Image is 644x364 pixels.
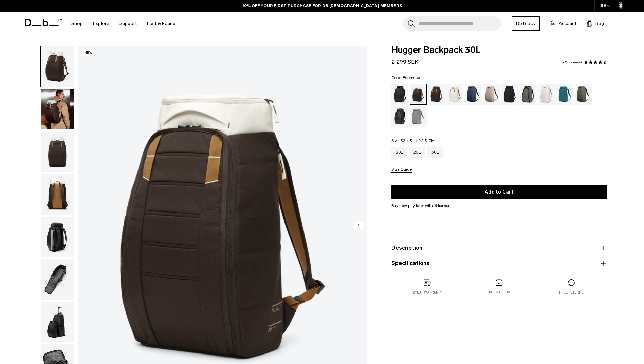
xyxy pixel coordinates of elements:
button: Next slide [354,220,364,232]
span: 2 299 SEK [391,59,418,65]
button: Hugger Backpack 30L Cappuccino [40,46,74,87]
a: Shop [71,12,83,36]
span: Bag [595,20,604,27]
button: Add to Cart [391,185,607,199]
a: Support [119,12,137,36]
a: Reflective Black [391,106,408,127]
p: Free shipping [487,290,512,295]
p: Free returns [559,290,583,295]
a: Blue Hour [465,84,482,105]
a: Forest Green [520,84,537,105]
a: 10% OFF YOUR FIRST PURCHASE FOR DB [DEMOGRAPHIC_DATA] MEMBERS [242,3,402,9]
img: Hugger Backpack 30L Cappuccino [41,259,74,300]
a: 20L [391,147,407,158]
a: Clean Slate [538,84,555,105]
a: 25L [409,147,425,158]
span: 52 x 31 x 22.5 CM [401,138,435,143]
a: Oatmilk [446,84,463,105]
a: Account [550,19,576,27]
img: Hugger Backpack 30L Cappuccino [41,46,74,87]
legend: Size: [391,139,435,143]
img: Hugger Backpack 30L Cappuccino [41,302,74,343]
span: Espresso [403,75,420,80]
a: Black Out [391,84,408,105]
a: Explore [93,12,109,36]
a: Sand Grey [410,106,427,127]
button: Hugger Backpack 30L Cappuccino [40,174,74,215]
img: Hugger Backpack 30L Cappuccino [41,132,74,172]
a: Moss Green [575,84,592,105]
span: Hugger Backpack 30L [391,46,607,55]
nav: Main Navigation [66,12,181,36]
a: Midnight Teal [556,84,573,105]
button: Size Guide [391,167,412,173]
img: Hugger Backpack 30L Cappuccino [41,89,74,129]
a: Db Black [512,16,540,31]
img: Hugger Backpack 30L Cappuccino [41,217,74,257]
button: Bag [587,19,604,27]
button: Hugger Backpack 30L Cappuccino [40,302,74,343]
button: Hugger Backpack 30L Cappuccino [40,259,74,300]
button: Hugger Backpack 30L Cappuccino [40,216,74,258]
button: Hugger Backpack 30L Cappuccino [40,131,74,173]
span: Account [559,20,576,27]
a: Cappuccino [410,84,427,105]
a: 741 reviews [561,61,582,64]
a: 30L [427,147,443,158]
a: Charcoal Grey [501,84,518,105]
p: New [81,49,96,56]
button: Description [391,244,607,252]
a: Espresso [428,84,445,105]
button: Specifications [391,259,607,267]
a: Lost & Found [147,12,176,36]
span: Buy now pay later with [391,203,449,209]
p: 2 year warranty [413,290,442,295]
button: Hugger Backpack 30L Cappuccino [40,88,74,130]
a: Fogbow Beige [483,84,500,105]
img: Hugger Backpack 30L Cappuccino [41,174,74,215]
img: {"height" => 20, "alt" => "Klarna"} [435,204,449,207]
legend: Color: [391,76,420,80]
